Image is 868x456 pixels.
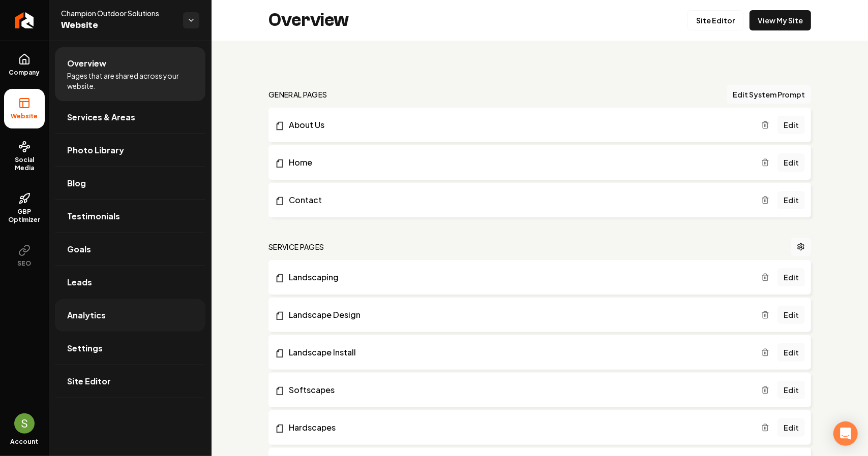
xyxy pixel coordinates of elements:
[67,342,103,354] span: Settings
[55,233,205,266] a: Goals
[55,167,205,200] a: Blog
[67,243,91,255] span: Goals
[275,384,761,396] a: Softscapes
[275,421,761,434] a: Hardscapes
[14,413,35,434] img: Sales Champion
[67,309,106,321] span: Analytics
[55,266,205,299] a: Leads
[15,12,34,28] img: Rebolt Logo
[55,101,205,134] a: Services & Areas
[777,153,805,172] a: Edit
[4,184,45,232] a: GBP Optimizer
[275,119,761,131] a: About Us
[67,144,124,156] span: Photo Library
[4,133,45,180] a: Social Media
[67,71,193,91] span: Pages that are shared across your website.
[268,10,349,30] h2: Overview
[11,438,39,446] span: Account
[777,116,805,134] a: Edit
[67,57,106,70] span: Overview
[777,306,805,324] a: Edit
[55,332,205,365] a: Settings
[55,299,205,332] a: Analytics
[67,276,92,288] span: Leads
[687,10,743,30] a: Site Editor
[7,112,42,120] span: Website
[61,18,175,32] span: Website
[55,200,205,233] a: Testimonials
[727,85,811,104] button: Edit System Prompt
[4,208,45,224] span: GBP Optimizer
[67,210,120,222] span: Testimonials
[268,89,327,100] h2: general pages
[777,343,805,362] a: Edit
[275,156,761,169] a: Home
[777,381,805,399] a: Edit
[275,194,761,206] a: Contact
[4,236,45,276] button: SEO
[67,177,86,189] span: Blog
[67,111,135,123] span: Services & Areas
[67,375,111,387] span: Site Editor
[777,418,805,437] a: Edit
[55,365,205,398] a: Site Editor
[777,191,805,209] a: Edit
[275,309,761,321] a: Landscape Design
[61,8,175,18] span: Champion Outdoor Solutions
[4,156,45,172] span: Social Media
[14,259,36,268] span: SEO
[14,413,35,434] button: Open user button
[268,242,324,252] h2: Service Pages
[750,10,811,30] a: View My Site
[275,271,761,283] a: Landscaping
[5,69,44,77] span: Company
[833,421,858,446] div: Open Intercom Messenger
[4,45,45,85] a: Company
[55,134,205,167] a: Photo Library
[777,268,805,286] a: Edit
[275,346,761,359] a: Landscape Install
